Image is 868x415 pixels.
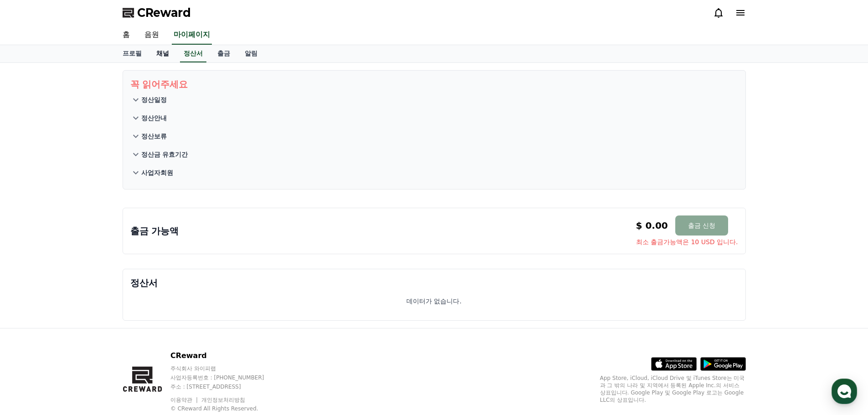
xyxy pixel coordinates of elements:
button: 출금 신청 [675,215,728,236]
a: 출금 [210,45,237,62]
a: CReward [123,5,191,20]
p: 출금 가능액 [130,225,179,237]
span: CReward [137,5,191,20]
button: 정산보류 [130,127,738,145]
button: 정산일정 [130,91,738,109]
button: 정산금 유효기간 [130,145,738,164]
p: 정산안내 [141,113,167,123]
p: 정산보류 [141,132,167,141]
p: 정산금 유효기간 [141,150,188,159]
a: 이용약관 [170,397,199,403]
a: 홈 [115,26,137,45]
a: 대화 [60,289,118,312]
a: 홈 [3,289,60,312]
a: 알림 [237,45,265,62]
p: 사업자등록번호 : [PHONE_NUMBER] [170,374,282,381]
p: $ 0.00 [636,219,668,232]
p: 정산서 [130,277,738,289]
button: 정산안내 [130,109,738,127]
p: 주식회사 와이피랩 [170,365,282,372]
p: 주소 : [STREET_ADDRESS] [170,383,282,390]
a: 프로필 [115,45,149,62]
a: 음원 [137,26,166,45]
p: 사업자회원 [141,168,173,177]
p: 꼭 읽어주세요 [130,78,738,91]
a: 설정 [118,289,175,312]
p: 정산일정 [141,95,167,104]
span: 대화 [83,303,94,310]
span: 설정 [141,302,152,310]
span: 홈 [29,302,34,310]
a: 정산서 [180,45,206,62]
a: 채널 [149,45,176,62]
p: App Store, iCloud, iCloud Drive 및 iTunes Store는 미국과 그 밖의 나라 및 지역에서 등록된 Apple Inc.의 서비스 상표입니다. Goo... [600,374,746,404]
p: © CReward All Rights Reserved. [170,405,282,412]
a: 개인정보처리방침 [201,397,245,403]
span: 최소 출금가능액은 10 USD 입니다. [636,237,738,246]
p: 데이터가 없습니다. [406,297,462,306]
p: CReward [170,350,282,361]
button: 사업자회원 [130,164,738,182]
a: 마이페이지 [172,26,212,45]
